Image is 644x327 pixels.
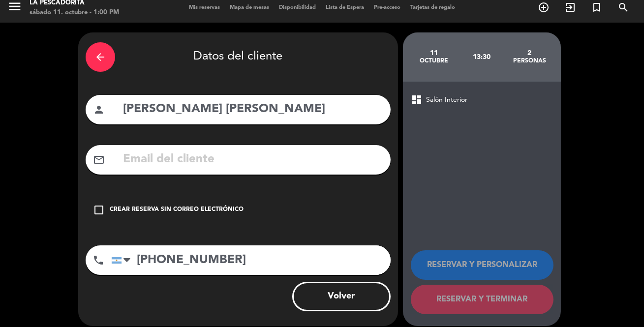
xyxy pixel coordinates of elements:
i: mail_outline [93,154,105,166]
div: Datos del cliente [86,40,391,74]
div: 11 [410,49,458,57]
i: person [93,104,105,116]
i: check_box_outline_blank [93,204,105,216]
span: Salón Interior [426,94,467,106]
span: Pre-acceso [369,5,405,10]
div: Crear reserva sin correo electrónico [110,205,244,215]
span: Tarjetas de regalo [405,5,460,10]
span: Mis reservas [184,5,225,10]
i: exit_to_app [564,1,576,13]
i: search [617,1,629,13]
span: dashboard [411,94,423,106]
button: RESERVAR Y TERMINAR [411,285,553,314]
span: Disponibilidad [274,5,321,10]
input: Email del cliente [122,149,383,170]
div: 13:30 [458,40,506,74]
span: Mapa de mesas [225,5,274,10]
i: arrow_back [94,51,106,63]
i: add_circle_outline [538,1,550,13]
div: sábado 11. octubre - 1:00 PM [30,8,119,18]
button: RESERVAR Y PERSONALIZAR [411,250,553,280]
i: turned_in_not [591,1,603,13]
input: Número de teléfono... [111,245,391,275]
span: Lista de Espera [321,5,369,10]
div: 2 [506,49,553,57]
button: Volver [292,282,391,311]
i: phone [92,254,104,266]
div: Argentina: +54 [112,246,134,274]
div: octubre [410,57,458,65]
div: personas [506,57,553,65]
input: Nombre del cliente [122,99,383,119]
